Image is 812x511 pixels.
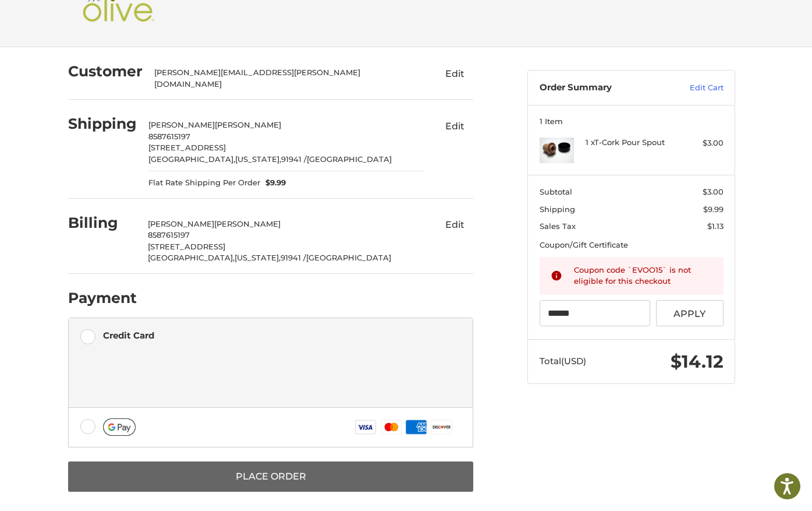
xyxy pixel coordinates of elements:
span: Flat Rate Shipping Per Order [148,177,260,189]
span: $9.99 [260,177,286,189]
span: $14.12 [671,351,724,372]
h2: Customer [68,62,143,80]
span: Sales Tax [540,221,576,231]
input: Gift Certificate or Coupon Code [540,300,651,326]
button: Edit [436,117,473,135]
div: Credit Card [103,326,154,345]
div: Coupon code `EVOO15` is not eligible for this checkout [574,265,712,287]
span: [PERSON_NAME] [214,219,281,228]
span: Subtotal [540,187,572,196]
button: Apply [656,300,724,326]
img: Google Pay icon [103,418,136,436]
span: [US_STATE], [235,253,281,262]
h2: Billing [68,214,136,232]
span: 8587615197 [148,132,190,141]
div: Coupon/Gift Certificate [540,239,724,251]
span: 91941 / [281,253,306,262]
span: 91941 / [281,154,307,164]
span: [PERSON_NAME] [148,120,215,129]
h2: Shipping [68,115,137,133]
span: 8587615197 [148,230,190,239]
span: [PERSON_NAME] [148,219,214,228]
span: [STREET_ADDRESS] [148,143,226,152]
h3: 1 Item [540,117,724,126]
button: Edit [436,216,473,234]
span: [US_STATE], [235,154,281,164]
button: Edit [436,64,473,83]
h2: Payment [68,289,137,307]
iframe: To enrich screen reader interactions, please activate Accessibility in Grammarly extension settings [101,356,458,399]
span: Total (USD) [540,355,586,366]
h4: 1 x T-Cork Pour Spout [586,138,675,147]
span: Shipping [540,205,575,214]
p: We're away right now. Please check back later! [16,17,132,27]
span: [PERSON_NAME] [215,120,281,129]
span: $3.00 [703,187,724,196]
span: [GEOGRAPHIC_DATA], [148,253,235,262]
div: [PERSON_NAME][EMAIL_ADDRESS][PERSON_NAME][DOMAIN_NAME] [154,67,414,90]
span: [STREET_ADDRESS] [148,242,225,251]
h3: Order Summary [540,82,665,94]
button: Place Order [68,461,473,492]
a: Edit Cart [665,82,724,94]
button: Open LiveChat chat widget [134,15,148,29]
span: $1.13 [707,221,724,231]
span: [GEOGRAPHIC_DATA] [306,253,391,262]
div: $3.00 [678,138,724,149]
span: $9.99 [703,205,724,214]
span: [GEOGRAPHIC_DATA], [148,154,235,164]
span: [GEOGRAPHIC_DATA] [307,154,392,164]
